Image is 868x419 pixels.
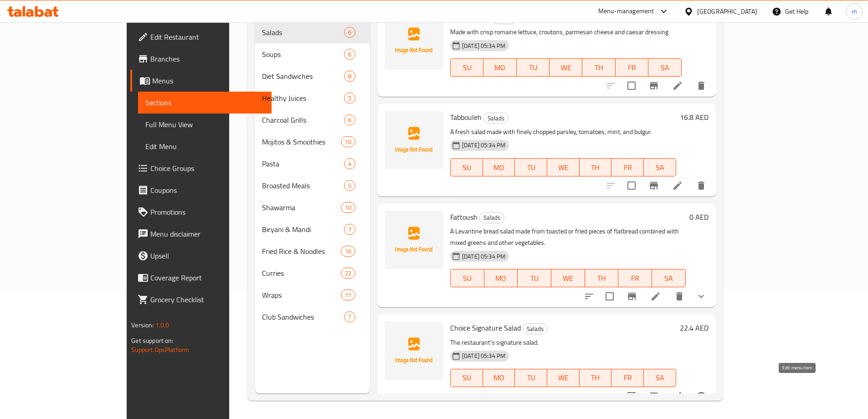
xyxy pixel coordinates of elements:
div: Soups6 [255,43,370,65]
p: A Levantine bread salad made from toasted or fried pieces of flatbread combined with mixed greens... [450,226,686,248]
span: SU [454,272,481,285]
span: SA [656,272,682,285]
button: SU [450,58,483,77]
button: TU [515,158,547,176]
span: TH [589,272,615,285]
span: [DATE] 05:34 PM [458,41,509,50]
button: SU [450,369,483,387]
div: items [344,27,355,38]
a: Edit menu item [672,180,683,191]
div: Mojitos & Smoothies10 [255,131,370,153]
button: TH [585,269,619,287]
span: [DATE] 05:34 PM [458,352,509,360]
span: 5 [344,94,355,103]
span: WE [551,161,576,174]
span: Coverage Report [150,272,264,283]
div: Fried Rice & Noodles [262,246,341,257]
span: 16 [341,247,355,256]
span: Tabbouleh [450,110,482,124]
span: 6 [344,50,355,59]
div: Curries22 [255,262,370,284]
button: delete [690,175,712,197]
button: MO [484,269,518,287]
button: FR [618,269,652,287]
span: 4 [344,160,355,168]
img: Choice Signature Salad [385,321,443,380]
span: Menu disclaimer [150,228,264,239]
button: Branch-specific-item [643,175,665,197]
span: Branches [150,53,264,64]
div: Club Sandwiches7 [255,306,370,328]
img: Caesar Salad [385,11,443,70]
button: WE [547,369,580,387]
a: Upsell [130,245,272,267]
span: Select to update [622,76,641,95]
span: [DATE] 05:34 PM [458,252,509,261]
span: Biryani & Mandi [262,224,344,235]
span: FR [615,371,640,384]
span: Version: [131,319,154,331]
div: items [344,224,355,235]
button: TH [582,58,615,77]
div: items [344,49,355,60]
span: WE [551,371,576,384]
div: items [341,202,355,213]
p: Made with crisp romaine lettuce, croutons, parmesan cheese and caesar dressing [450,26,682,38]
span: Broasted Meals [262,180,344,191]
span: FR [619,61,645,74]
button: TH [580,369,612,387]
span: Healthy Juices [262,93,344,103]
div: Curries [262,268,341,279]
span: Salads [480,212,504,223]
span: 1.0.0 [155,319,169,331]
button: TU [515,369,547,387]
div: Diet Sandwiches [262,71,344,82]
span: TU [521,272,548,285]
div: Soups [262,49,344,60]
span: 7 [344,313,355,321]
div: Pasta [262,158,344,169]
span: SA [647,371,673,384]
button: delete [690,75,712,97]
div: Charcoal Grills [262,114,344,125]
button: Branch-specific-item [643,75,665,97]
button: MO [483,158,515,176]
span: MO [487,61,513,74]
button: FR [616,58,648,77]
span: FR [622,272,648,285]
span: 10 [341,203,355,212]
div: Healthy Juices5 [255,87,370,109]
span: Sections [145,97,264,108]
a: Edit menu item [672,80,683,91]
button: SU [450,158,483,176]
a: Grocery Checklist [130,289,272,310]
svg: Show Choices [696,291,707,302]
div: items [341,246,355,257]
button: Branch-specific-item [643,385,665,407]
button: show more [690,285,712,307]
a: Promotions [130,201,272,223]
div: items [344,180,355,191]
button: WE [550,58,582,77]
div: items [344,93,355,103]
span: Choice Groups [150,163,264,174]
span: TH [583,371,608,384]
span: 6 [344,116,355,124]
div: Charcoal Grills6 [255,109,370,131]
span: WE [555,272,581,285]
h6: 21 AED [685,11,709,24]
img: Tabbouleh [385,111,443,169]
button: TH [580,158,612,176]
span: MO [487,371,512,384]
button: MO [483,58,516,77]
span: TU [520,61,546,74]
span: Edit Menu [145,141,264,152]
button: delete [668,285,690,307]
button: TU [518,269,551,287]
span: Coupons [150,185,264,196]
div: Broasted Meals5 [255,175,370,197]
span: Club Sandwiches [262,311,344,322]
span: Get support on: [131,335,173,347]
